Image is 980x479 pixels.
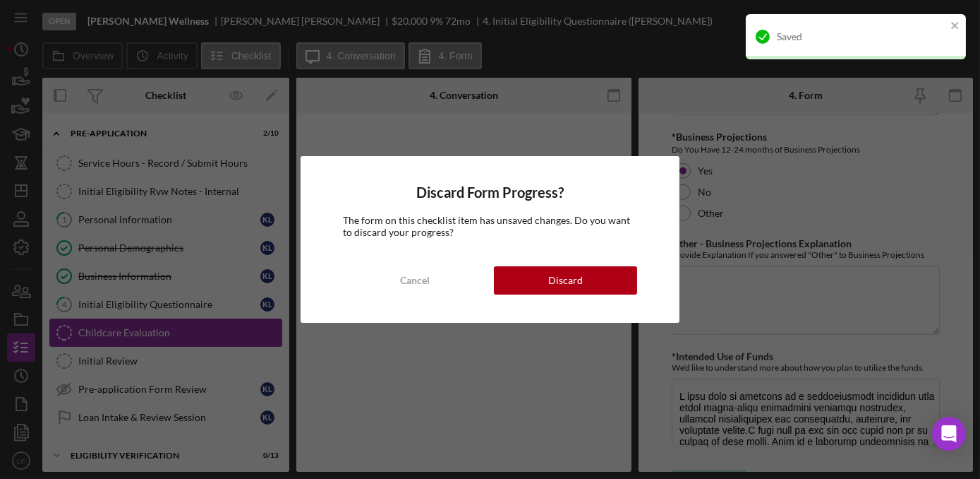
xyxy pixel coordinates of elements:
[343,184,637,201] h4: Discard Form Progress?
[494,266,637,295] button: Discard
[400,266,430,295] div: Cancel
[343,266,486,295] button: Cancel
[548,266,583,295] div: Discard
[932,417,966,451] div: Open Intercom Messenger
[777,31,946,42] div: Saved
[950,20,960,33] button: close
[343,214,630,237] span: The form on this checklist item has unsaved changes. Do you want to discard your progress?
